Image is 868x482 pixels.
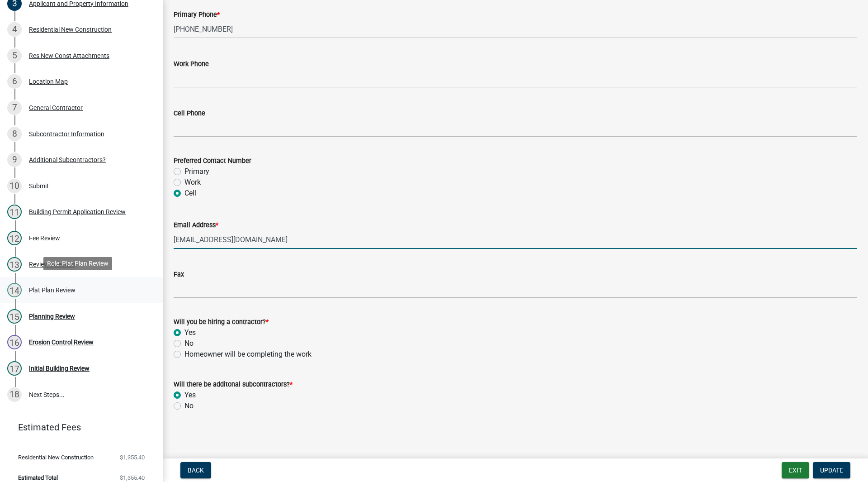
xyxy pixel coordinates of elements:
[29,52,109,59] div: Res New Const Attachments
[174,61,209,67] label: Work Phone
[813,462,850,478] button: Update
[7,48,22,63] div: 5
[174,319,269,325] label: Will you be hiring a contractor?
[7,361,22,376] div: 17
[29,287,75,293] div: Plat Plan Review
[7,309,22,324] div: 15
[29,0,128,7] div: Applicant and Property Information
[120,475,145,481] span: $1,355.40
[7,257,22,272] div: 13
[7,231,22,245] div: 12
[174,158,251,164] label: Preferred Contact Number
[7,153,22,167] div: 9
[184,327,196,338] label: Yes
[29,26,112,33] div: Residential New Construction
[29,235,60,241] div: Fee Review
[29,157,106,163] div: Additional Subcontractors?
[120,454,145,460] span: $1,355.40
[29,131,104,137] div: Subcontractor Information
[174,272,184,278] label: Fax
[29,313,75,320] div: Planning Review
[174,12,220,18] label: Primary Phone
[7,205,22,219] div: 11
[782,462,809,478] button: Exit
[18,454,94,460] span: Residential New Construction
[7,418,148,436] a: Estimated Fees
[29,209,126,215] div: Building Permit Application Review
[184,401,193,411] label: No
[174,382,292,388] label: Will there be additonal subcontractors?
[29,261,75,267] div: Review Selection
[184,188,196,199] label: Cell
[29,183,49,189] div: Submit
[184,338,193,349] label: No
[29,365,90,372] div: Initial Building Review
[7,127,22,141] div: 8
[184,390,196,401] label: Yes
[7,335,22,349] div: 16
[29,78,68,85] div: Location Map
[7,283,22,297] div: 14
[7,74,22,89] div: 6
[7,387,22,402] div: 18
[43,257,112,270] div: Role: Plat Plan Review
[29,339,94,345] div: Erosion Control Review
[174,110,205,117] label: Cell Phone
[820,467,843,474] span: Update
[7,100,22,115] div: 7
[174,222,218,229] label: Email Address
[18,475,58,481] span: Estimated Total
[7,179,22,193] div: 10
[180,462,211,478] button: Back
[188,467,204,474] span: Back
[184,177,201,188] label: Work
[184,166,209,177] label: Primary
[7,22,22,37] div: 4
[29,105,83,111] div: General Contractor
[184,349,311,360] label: Homeowner will be completing the work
